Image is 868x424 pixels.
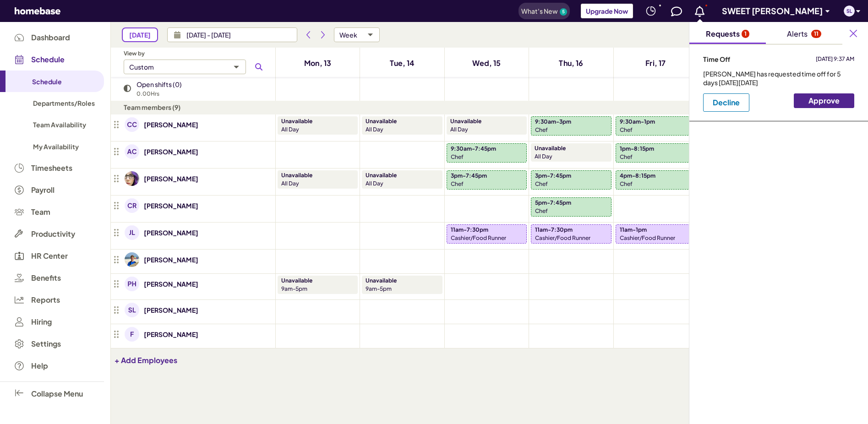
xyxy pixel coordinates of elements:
img: avatar [125,277,139,291]
img: avatar [125,225,139,240]
p: 1 [744,30,747,38]
h4: Thu, 16 [559,58,583,69]
a: avatar [124,197,140,214]
p: 11 [814,30,819,38]
span: Collapse Menu [31,389,83,398]
p: Chef [451,180,464,188]
p: 1pm-8:15pm [620,145,654,153]
h4: Wed, 15 [472,58,501,69]
a: avatar [124,326,140,342]
a: [PERSON_NAME] [144,119,198,130]
span: Team Availability [33,120,86,129]
p: Cashier/Food Runner [620,234,675,242]
p: Time Off [703,54,795,65]
img: avatar [125,303,139,317]
a: avatar [124,302,140,318]
p: Unavailable [281,117,312,125]
button: Previous period [301,27,316,42]
a: Fri, 17 [640,56,671,71]
span: Reports [31,296,60,304]
p: 9:30am-1pm [620,118,655,126]
a: 5 [560,8,567,16]
p: all day [450,125,519,134]
a: [PERSON_NAME] [144,278,198,289]
p: [PERSON_NAME] [144,254,198,265]
span: HR Center [31,252,68,260]
p: 9am-5pm [366,285,435,293]
img: avatar [844,5,855,16]
span: Schedule [32,77,62,86]
h4: Tue, 14 [390,58,414,69]
img: avatar [125,252,139,267]
p: all day [281,179,350,188]
input: Choose a date [181,27,297,42]
span: Timesheets [31,164,72,172]
span: Hiring [31,318,52,326]
p: View by [124,49,266,58]
span: Upgrade Now [586,7,628,15]
span: Dashboard [31,33,70,42]
span: + Add Employees [115,355,177,365]
span: Benefits [31,274,61,282]
p: Cashier/Food Runner [535,234,590,242]
button: Search [251,60,266,74]
button: What's New 5 [519,3,570,19]
div: Custom [129,63,154,71]
button: Approve [794,93,854,108]
img: svg+xml;base64,PHN2ZyB4bWxucz0iaHR0cDovL3d3dy53My5vcmcvMjAwMC9zdmciIHdpZHRoPSIyNCIgaGVpZ2h0PSIyNC... [645,5,656,16]
div: Requests [706,28,740,39]
p: 11am-7:30pm [451,226,488,234]
a: [PERSON_NAME] [144,146,198,157]
a: avatar [124,170,140,187]
p: 0.00 Hrs [136,90,182,98]
a: [PERSON_NAME] [144,227,198,238]
p: 9am-5pm [281,285,350,293]
img: avatar [125,117,139,132]
p: 3pm-7:45pm [535,172,571,180]
p: [PERSON_NAME] [144,304,198,315]
span: Productivity [31,230,75,238]
div: Week [339,31,357,39]
p: Team members (9) [124,102,274,113]
span: Help [31,362,48,370]
p: Unavailable [281,277,312,285]
p: all day [366,179,435,188]
span: Payroll [31,186,55,194]
span: Schedule [31,55,65,64]
a: Mon, 13 [299,56,337,71]
text: 5 [562,9,565,14]
a: [PERSON_NAME] [144,200,198,211]
span: Team [31,208,50,216]
img: avatar [125,144,139,159]
p: Chef [451,153,464,161]
p: Unavailable [535,144,566,152]
span: SWEET [PERSON_NAME] [722,5,823,16]
a: [PERSON_NAME] [144,173,198,184]
span: What's New [521,7,558,15]
button: + Add Employees [115,356,177,365]
span: Settings [31,340,61,348]
a: avatar [124,143,140,160]
h4: Mon, 13 [304,58,331,69]
div: Alerts [787,28,808,39]
p: Unavailable [281,171,312,179]
p: Chef [620,126,633,134]
a: avatar [124,224,140,241]
svg: Homebase Logo [15,7,60,15]
span: Decline [713,98,740,107]
p: [DATE] 9:37 AM [816,55,854,63]
p: 4pm-8:15pm [620,172,655,180]
p: 11am-7:30pm [535,226,573,234]
p: Unavailable [366,171,397,179]
span: Approve [802,92,846,109]
p: 9:30am-7:45pm [451,145,496,153]
a: avatar [124,276,140,292]
a: Tue, 14 [384,56,420,71]
p: Open shifts (0) [136,79,182,90]
p: Unavailable [366,117,397,125]
p: 3pm-7:45pm [451,172,487,180]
